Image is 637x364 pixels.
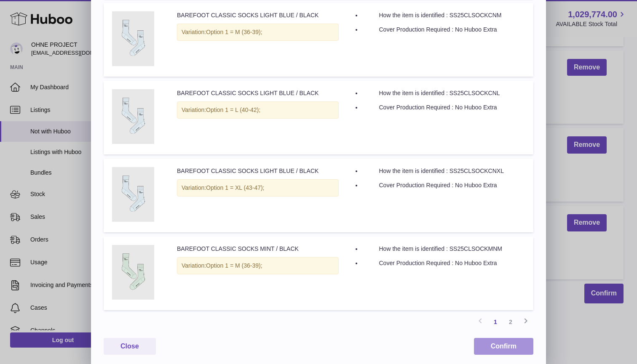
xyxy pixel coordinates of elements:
[362,11,525,19] li: How the item is identified : SS25CLSOCKCNM
[112,167,154,222] img: BLUESOCKS_1eeb7268-899e-4e3e-8b6b-98d8c1f280c2.jpg
[169,3,347,77] td: BAREFOOT CLASSIC SOCKS LIGHT BLUE / BLACK
[206,29,262,35] span: Option 1 = M (36-39);
[112,89,154,144] img: BLUESOCKS_1eeb7268-899e-4e3e-8b6b-98d8c1f280c2.jpg
[206,106,260,113] span: Option 1 = L (40-42);
[362,167,525,175] li: How the item is identified : SS25CLSOCKCNXL
[169,159,347,232] td: BAREFOOT CLASSIC SOCKS LIGHT BLUE / BLACK
[362,104,525,112] li: Cover Production Required : No Huboo Extra
[104,338,156,355] button: Close
[112,245,154,300] img: MINTSOCKS.jpg
[503,314,518,329] a: 2
[362,89,525,97] li: How the item is identified : SS25CLSOCKCNL
[488,314,503,329] a: 1
[362,26,525,34] li: Cover Production Required : No Huboo Extra
[169,81,347,154] td: BAREFOOT CLASSIC SOCKS LIGHT BLUE / BLACK
[206,184,264,191] span: Option 1 = XL (43-47);
[177,257,339,274] div: Variation:
[362,259,525,267] li: Cover Production Required : No Huboo Extra
[177,24,339,41] div: Variation:
[177,179,339,197] div: Variation:
[177,101,339,119] div: Variation:
[169,236,347,310] td: BAREFOOT CLASSIC SOCKS MINT / BLACK
[362,181,525,189] li: Cover Production Required : No Huboo Extra
[112,11,154,66] img: BLUESOCKS_1eeb7268-899e-4e3e-8b6b-98d8c1f280c2.jpg
[206,262,262,269] span: Option 1 = M (36-39);
[474,338,533,355] button: Confirm
[362,245,525,253] li: How the item is identified : SS25CLSOCKMNM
